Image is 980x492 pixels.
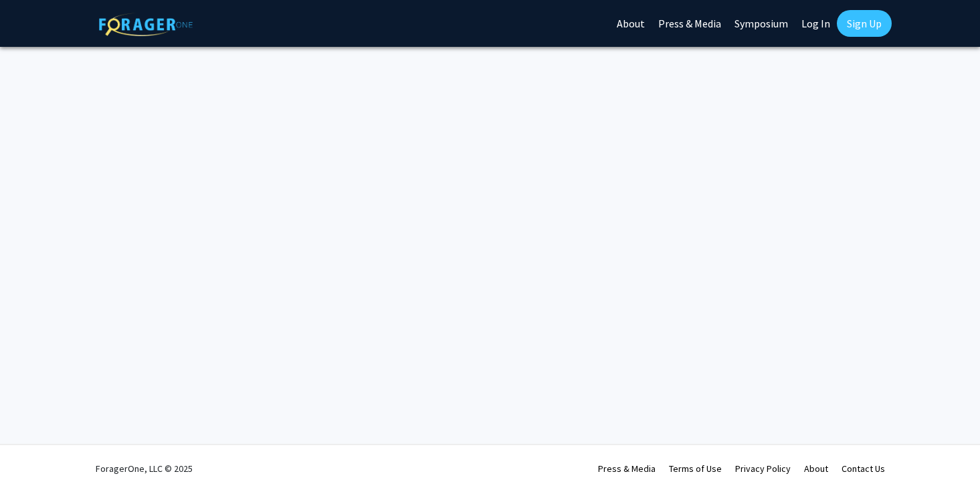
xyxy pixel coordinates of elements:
a: Privacy Policy [735,463,791,475]
a: About [804,463,828,475]
a: Press & Media [598,463,656,475]
div: ForagerOne, LLC © 2025 [96,445,193,492]
a: Terms of Use [669,463,722,475]
a: Contact Us [842,463,885,475]
a: Sign Up [837,10,892,37]
img: ForagerOne Logo [99,13,193,36]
